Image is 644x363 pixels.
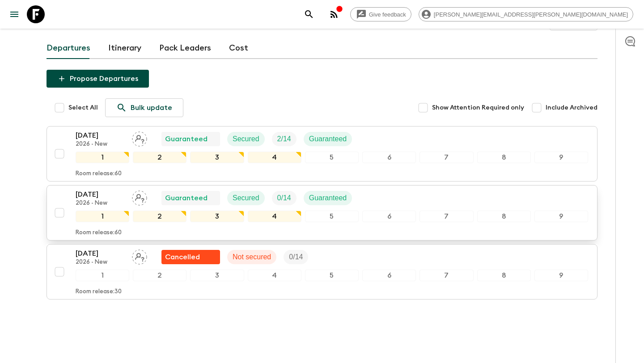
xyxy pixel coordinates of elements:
div: 6 [362,152,416,163]
p: Guaranteed [309,193,347,203]
button: [DATE]2026 - NewAssign pack leaderUnable to secureNot securedTrip Fill123456789Room release:30 [47,244,597,300]
p: Bulk update [131,102,172,113]
div: 4 [248,152,301,163]
div: Trip Fill [272,191,297,205]
p: Cancelled [165,252,200,262]
div: Unable to secure [161,250,220,264]
p: Secured [233,193,259,203]
span: Assign pack leader [132,193,147,200]
div: Not secured [227,250,276,264]
div: Secured [227,191,265,205]
div: Secured [227,132,265,146]
div: 7 [419,152,473,163]
a: Bulk update [105,98,183,117]
p: 2026 - New [76,200,125,207]
div: 3 [190,270,244,281]
div: 8 [477,270,531,281]
p: [DATE] [76,189,125,200]
div: 2 [133,152,186,163]
div: Trip Fill [284,250,308,264]
p: Guaranteed [165,134,208,144]
div: 5 [305,152,359,163]
p: 0 / 14 [277,193,291,203]
div: 2 [133,270,186,281]
div: 8 [477,211,531,222]
span: Show Attention Required only [432,103,524,112]
div: 9 [534,211,588,222]
a: Pack Leaders [159,38,211,59]
p: 2 / 14 [277,134,291,144]
span: [PERSON_NAME][EMAIL_ADDRESS][PERSON_NAME][DOMAIN_NAME] [429,11,633,18]
span: Include Archived [546,103,597,112]
p: 2026 - New [76,141,125,148]
div: 9 [534,152,588,163]
div: 3 [190,152,244,163]
a: Departures [47,38,90,59]
p: Room release: 60 [76,229,122,236]
div: 6 [362,270,416,281]
p: 2026 - New [76,259,125,266]
div: 3 [190,211,244,222]
span: Select All [68,103,98,112]
p: 0 / 14 [289,252,303,262]
div: 2 [133,211,186,222]
div: 6 [362,211,416,222]
div: 8 [477,152,531,163]
button: Propose Departures [47,70,149,88]
div: 5 [305,211,359,222]
span: Assign pack leader [132,252,147,259]
div: 4 [248,211,301,222]
a: Itinerary [108,38,141,59]
div: 1 [76,152,129,163]
div: 9 [534,270,588,281]
button: menu [5,5,23,23]
p: Room release: 60 [76,170,122,177]
div: 1 [76,270,129,281]
span: Give feedback [364,11,411,18]
button: search adventures [300,5,318,23]
button: [DATE]2026 - NewAssign pack leaderGuaranteedSecuredTrip FillGuaranteed123456789Room release:60 [47,126,597,181]
p: [DATE] [76,248,125,259]
div: 7 [419,270,473,281]
div: 4 [248,270,301,281]
p: Room release: 30 [76,288,122,295]
a: Cost [229,38,248,59]
p: Guaranteed [165,193,208,203]
div: [PERSON_NAME][EMAIL_ADDRESS][PERSON_NAME][DOMAIN_NAME] [419,7,633,21]
span: Assign pack leader [132,134,147,141]
p: Guaranteed [309,134,347,144]
p: Secured [233,134,259,144]
a: Give feedback [350,7,411,21]
div: 7 [419,211,473,222]
p: [DATE] [76,130,125,141]
div: Trip Fill [272,132,297,146]
div: 5 [305,270,359,281]
button: [DATE]2026 - NewAssign pack leaderGuaranteedSecuredTrip FillGuaranteed123456789Room release:60 [47,185,597,241]
p: Not secured [233,252,271,262]
div: 1 [76,211,129,222]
